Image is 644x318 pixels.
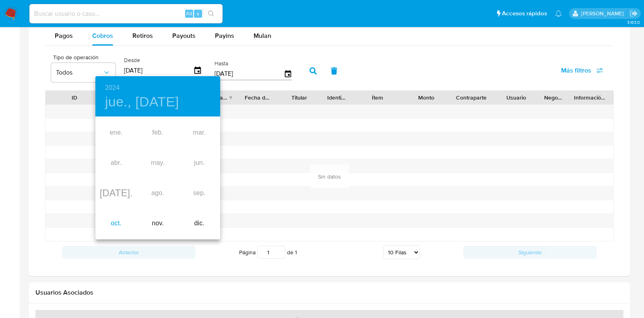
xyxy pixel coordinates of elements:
[137,208,178,239] div: nov.
[105,94,179,110] button: jue., [DATE]
[105,82,120,94] button: 2024
[179,208,220,239] div: dic.
[95,208,137,239] div: oct.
